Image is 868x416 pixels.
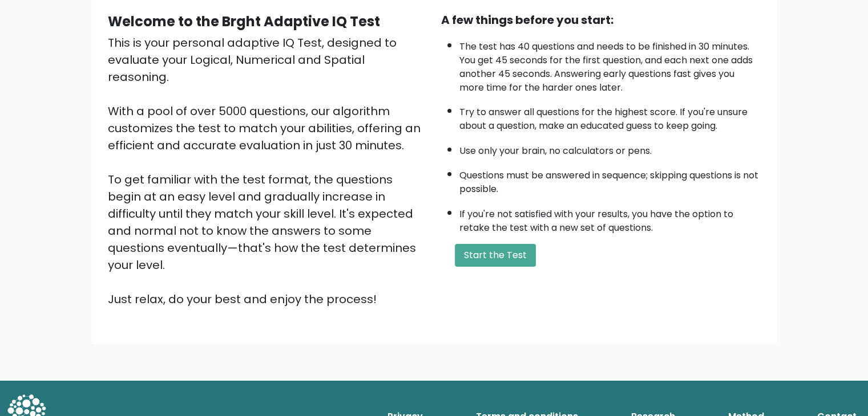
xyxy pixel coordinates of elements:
div: A few things before you start: [441,11,761,28]
li: Try to answer all questions for the highest score. If you're unsure about a question, make an edu... [459,100,761,133]
b: Welcome to the Brght Adaptive IQ Test [108,12,380,31]
li: Questions must be answered in sequence; skipping questions is not possible. [459,163,761,196]
li: Use only your brain, no calculators or pens. [459,138,761,158]
li: The test has 40 questions and needs to be finished in 30 minutes. You get 45 seconds for the firs... [459,34,761,95]
button: Start the Test [455,244,536,267]
li: If you're not satisfied with your results, you have the option to retake the test with a new set ... [459,202,761,235]
div: This is your personal adaptive IQ Test, designed to evaluate your Logical, Numerical and Spatial ... [108,34,427,308]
